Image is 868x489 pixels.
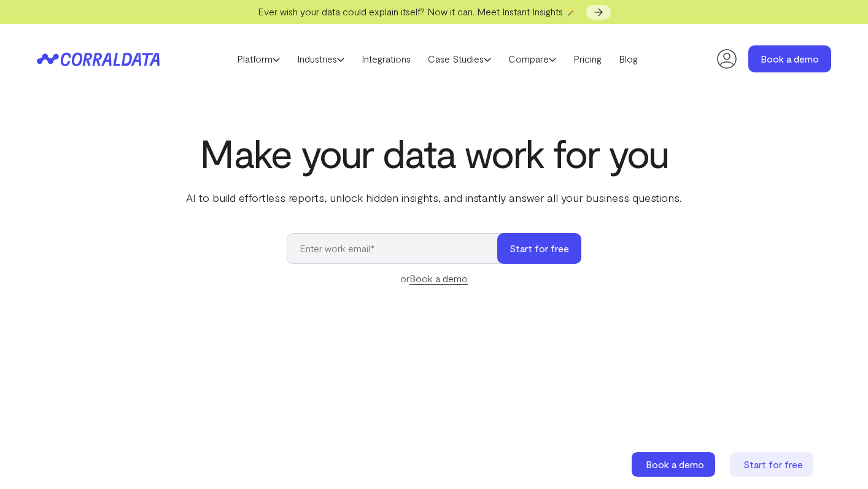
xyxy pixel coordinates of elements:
span: Start for free [743,458,803,470]
span: Ever wish your data could explain itself? Now it can. Meet Instant Insights 🪄 [258,6,578,17]
a: Case Studies [419,50,500,68]
a: Book a demo [409,272,468,285]
a: Integrations [353,50,419,68]
input: Enter work email* [287,233,510,264]
a: Compare [500,50,565,68]
a: Platform [228,50,289,68]
a: Start for free [730,452,816,477]
a: Pricing [565,50,610,68]
a: Book a demo [748,45,831,72]
h1: Make your data work for you [184,131,684,175]
div: or [287,271,581,286]
span: Book a demo [646,458,704,470]
a: Industries [289,50,353,68]
p: AI to build effortless reports, unlock hidden insights, and instantly answer all your business qu... [184,190,684,206]
a: Book a demo [632,452,718,477]
button: Start for free [497,233,581,264]
a: Blog [610,50,646,68]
